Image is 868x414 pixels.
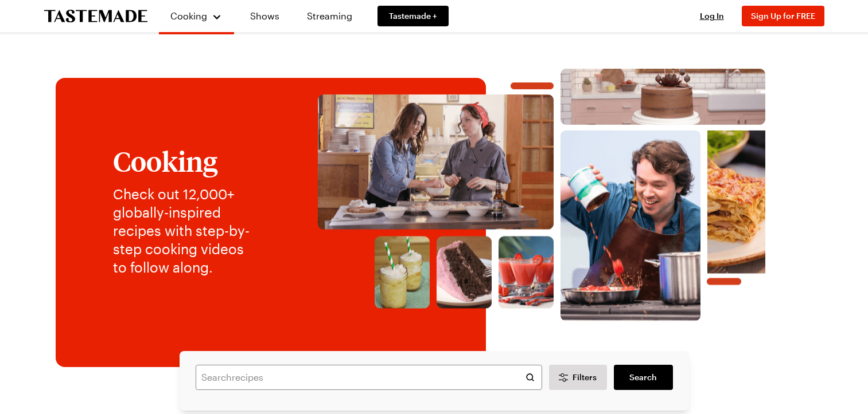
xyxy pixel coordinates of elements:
a: filters [614,365,672,390]
a: Tastemade + [377,6,449,26]
span: Cooking [170,10,207,21]
button: Cooking [170,5,223,27]
span: Search [629,372,657,383]
h1: Cooking [113,146,259,176]
button: Sign Up for FREE [742,6,824,26]
p: Check out 12,000+ globally-inspired recipes with step-by-step cooking videos to follow along. [113,185,259,277]
span: Filters [573,372,597,383]
img: Explore recipes [282,69,801,321]
a: To Tastemade Home Page [44,10,147,23]
span: Sign Up for FREE [751,11,815,21]
span: Tastemade + [389,10,437,22]
span: Log In [700,11,724,21]
button: Log In [689,10,735,22]
button: Desktop filters [549,365,608,390]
